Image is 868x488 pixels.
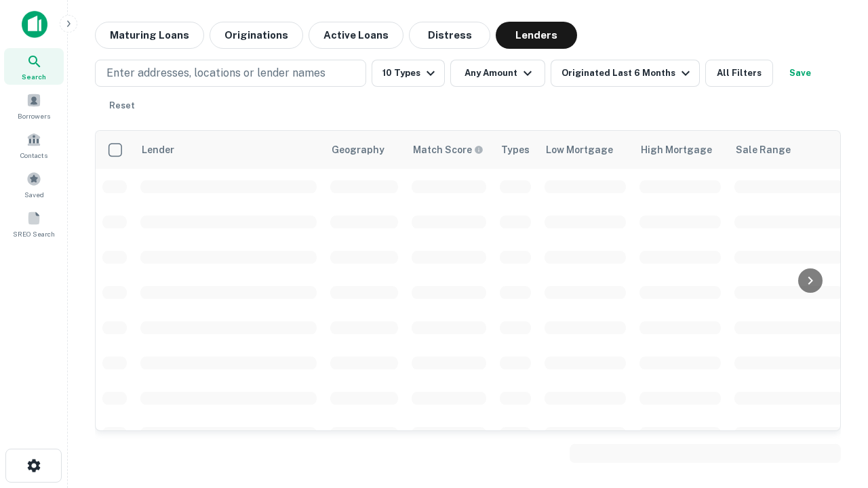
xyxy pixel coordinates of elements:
button: Distress [409,22,490,49]
div: High Mortgage [641,142,712,158]
th: Types [493,131,538,169]
button: Save your search to get updates of matches that match your search criteria. [778,60,822,87]
th: High Mortgage [633,131,728,169]
th: Lender [134,131,323,169]
span: SREO Search [13,228,55,239]
div: Types [501,142,530,158]
p: Enter addresses, locations or lender names [106,65,325,81]
a: Borrowers [4,87,64,124]
span: Contacts [20,150,47,161]
a: SREO Search [4,205,64,242]
div: Originated Last 6 Months [561,65,694,81]
a: Search [4,48,64,85]
button: Reset [100,92,144,119]
h6: Match Score [413,142,481,157]
span: Borrowers [18,110,50,121]
button: Maturing Loans [95,22,204,49]
div: Lender [142,142,174,158]
div: Sale Range [736,142,791,158]
th: Capitalize uses an advanced AI algorithm to match your search with the best lender. The match sco... [405,131,493,169]
button: Enter addresses, locations or lender names [95,60,366,87]
a: Saved [4,166,64,203]
th: Geography [323,131,405,169]
img: capitalize-icon.png [22,11,47,38]
button: Active Loans [309,22,403,49]
button: Any Amount [450,60,545,87]
div: Capitalize uses an advanced AI algorithm to match your search with the best lender. The match sco... [413,142,484,157]
button: Lenders [496,22,577,49]
span: Saved [24,189,44,200]
div: Low Mortgage [546,142,613,158]
button: 10 Types [372,60,445,87]
iframe: Chat Widget [800,380,868,445]
button: Originated Last 6 Months [551,60,700,87]
button: Originations [210,22,303,49]
th: Low Mortgage [538,131,633,169]
button: All Filters [705,60,773,87]
th: Sale Range [728,131,850,169]
div: Geography [332,142,384,158]
a: Contacts [4,127,64,163]
span: Search [22,71,46,82]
